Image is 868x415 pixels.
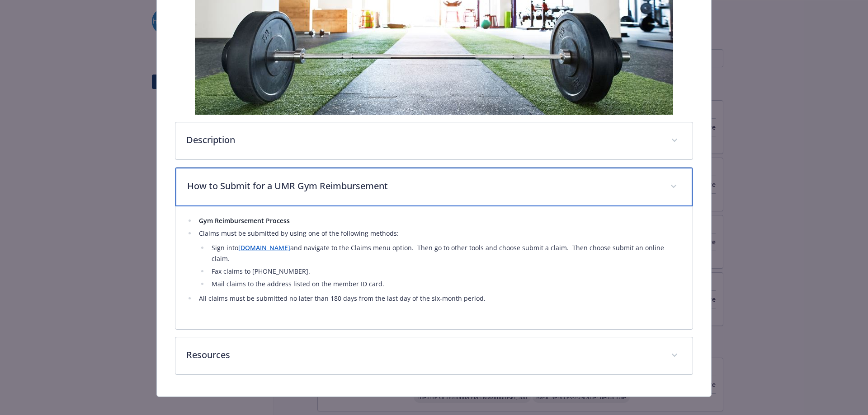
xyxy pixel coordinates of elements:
[186,133,660,147] p: Description
[186,348,660,362] p: Resources
[209,266,682,277] li: Fax claims to [PHONE_NUMBER].
[175,122,693,159] div: Description
[199,216,290,225] strong: Gym Reimbursement Process
[209,242,682,264] li: Sign into and navigate to the Claims menu option. Then go to other tools and choose submit a clai...
[196,293,682,304] li: All claims must be submitted no later than 180 days from the last day of the six-month period.
[238,243,290,252] a: [DOMAIN_NAME]
[187,179,660,193] p: How to Submit for a UMR Gym Reimbursement
[175,337,693,374] div: Resources
[175,206,693,329] div: How to Submit for a UMR Gym Reimbursement
[196,228,682,289] li: Claims must be submitted by using one of the following methods:
[209,279,682,289] li: Mail claims to the address listed on the member ID card.
[175,168,693,206] div: How to Submit for a UMR Gym Reimbursement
